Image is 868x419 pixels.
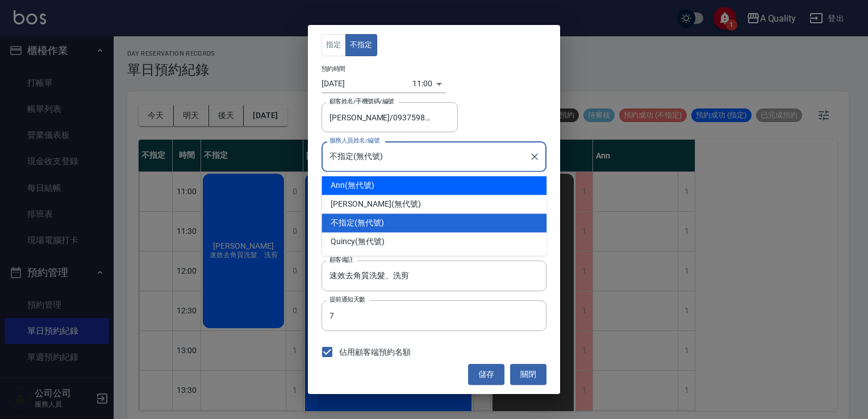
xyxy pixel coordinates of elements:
span: Ann [331,179,345,191]
span: 不指定 [331,217,354,229]
span: [PERSON_NAME] [331,198,391,210]
label: 服務人員姓名/編號 [329,136,379,145]
label: 提前通知天數 [329,295,365,304]
button: 儲存 [468,364,504,385]
label: 顧客備註 [329,255,353,264]
div: 11:00 [412,74,432,93]
button: 不指定 [345,34,377,56]
div: (無代號) [322,213,546,232]
button: 關閉 [510,364,546,385]
label: 預約時間 [322,65,345,73]
div: (無代號) [322,195,546,213]
button: Clear [527,149,542,165]
span: 佔用顧客端預約名額 [339,346,411,358]
input: Choose date, selected date is 2025-09-28 [322,74,412,93]
label: 顧客姓名/手機號碼/編號 [329,97,394,106]
span: Quincy [331,236,355,248]
div: (無代號) [322,176,546,195]
button: 指定 [322,34,346,56]
div: (無代號) [322,232,546,251]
